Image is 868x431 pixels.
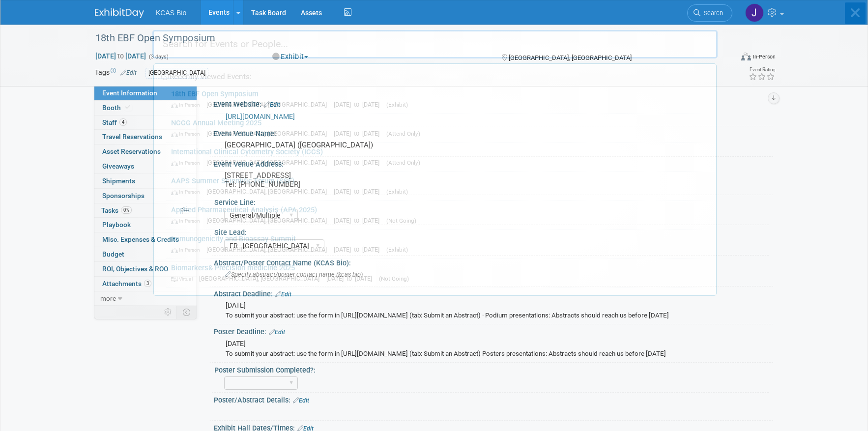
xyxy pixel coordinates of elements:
span: [DATE] to [DATE] [334,130,384,137]
span: [DATE] to [DATE] [334,101,384,108]
a: Biomarkers& Precision medicine 2025 Virtual [GEOGRAPHIC_DATA], [GEOGRAPHIC_DATA] [DATE] to [DATE]... [166,259,711,287]
span: (Exhibit) [386,246,408,253]
span: Virtual [171,276,197,282]
a: Immunogenicity and Bioassay Summit In-Person [GEOGRAPHIC_DATA], [GEOGRAPHIC_DATA] [DATE] to [DATE... [166,230,711,259]
span: (Not Going) [386,217,416,224]
div: Recently Viewed Events: [159,64,711,85]
span: [DATE] to [DATE] [334,217,384,224]
span: [DATE] to [DATE] [334,188,384,195]
span: [DATE] to [DATE] [334,159,384,166]
span: (Attend Only) [386,159,420,166]
span: [GEOGRAPHIC_DATA], [GEOGRAPHIC_DATA] [206,246,332,253]
span: [DATE] to [DATE] [326,275,377,282]
a: Applied Pharmaceutical Analysis (APA 2025) In-Person [GEOGRAPHIC_DATA], [GEOGRAPHIC_DATA] [DATE] ... [166,201,711,230]
span: (Not Going) [379,275,409,282]
input: Search for Events or People... [152,30,718,58]
span: [GEOGRAPHIC_DATA], [GEOGRAPHIC_DATA] [206,188,332,195]
span: [GEOGRAPHIC_DATA], [GEOGRAPHIC_DATA] [206,217,332,224]
span: In-Person [171,131,204,137]
a: NCCG Annual Meeting 2025 In-Person [GEOGRAPHIC_DATA], [GEOGRAPHIC_DATA] [DATE] to [DATE] (Attend ... [166,114,711,143]
a: International Clinical Cytometry Society (ICCS) In-Person [GEOGRAPHIC_DATA], [GEOGRAPHIC_DATA] [D... [166,143,711,172]
span: [GEOGRAPHIC_DATA], [GEOGRAPHIC_DATA] [206,159,332,166]
span: In-Person [171,247,204,253]
a: 18th EBF Open Symposium In-Person [GEOGRAPHIC_DATA], [GEOGRAPHIC_DATA] [DATE] to [DATE] (Exhibit) [166,85,711,114]
span: In-Person [171,218,204,224]
span: [GEOGRAPHIC_DATA], [GEOGRAPHIC_DATA] [206,130,332,137]
span: [GEOGRAPHIC_DATA], [GEOGRAPHIC_DATA] [206,101,332,108]
span: [GEOGRAPHIC_DATA], [GEOGRAPHIC_DATA] [199,275,324,282]
span: [DATE] to [DATE] [334,246,384,253]
span: In-Person [171,160,204,166]
span: (Attend Only) [386,130,420,137]
span: In-Person [171,189,204,195]
span: (Exhibit) [386,188,408,195]
span: (Exhibit) [386,101,408,108]
span: In-Person [171,102,204,108]
a: AAPS Summer Scientific Forum (SSF) In-Person [GEOGRAPHIC_DATA], [GEOGRAPHIC_DATA] [DATE] to [DATE... [166,172,711,201]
